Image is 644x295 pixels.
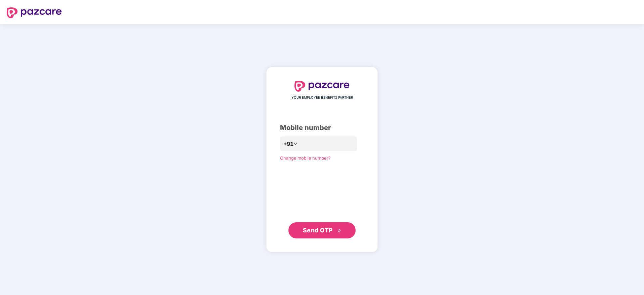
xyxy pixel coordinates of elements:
[337,229,341,233] span: double-right
[7,7,62,18] img: logo
[280,123,364,133] div: Mobile number
[280,155,331,161] a: Change mobile number?
[303,227,333,234] span: Send OTP
[294,81,350,92] img: logo
[283,140,293,148] span: +91
[288,222,356,238] button: Send OTPdouble-right
[291,95,353,100] span: YOUR EMPLOYEE BENEFITS PARTNER
[293,142,297,146] span: down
